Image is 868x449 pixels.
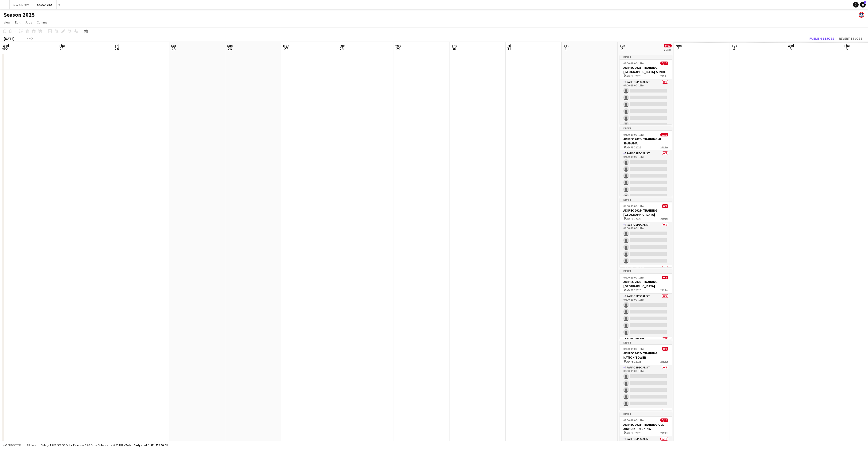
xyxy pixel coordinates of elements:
div: +04 [29,37,34,40]
span: Comms [37,20,47,24]
span: View [4,20,10,24]
span: Jobs [25,20,32,24]
div: Salary 1 821 552.50 DH + Expenses 0.00 DH + Subsistence 0.00 DH = [41,443,168,447]
div: [DATE] [4,36,15,41]
span: Total Budgeted 1 821 552.50 DH [125,443,168,447]
a: Comms [35,19,49,25]
span: Edit [15,20,20,24]
a: Jobs [23,19,34,25]
a: 1 [860,2,866,8]
span: Budgeted [8,444,21,447]
button: Budgeted [2,443,22,448]
h1: Season 2025 [4,11,35,18]
a: View [2,19,12,25]
span: All jobs [26,443,37,447]
button: SEASON 2024 [10,0,33,9]
span: 1 [864,1,866,4]
button: Publish 14 jobs [807,35,836,42]
button: Season 2025 [33,0,57,9]
a: Edit [13,19,22,25]
app-user-avatar: ROAD TRANSIT [859,12,864,18]
button: Revert 14 jobs [837,35,864,42]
